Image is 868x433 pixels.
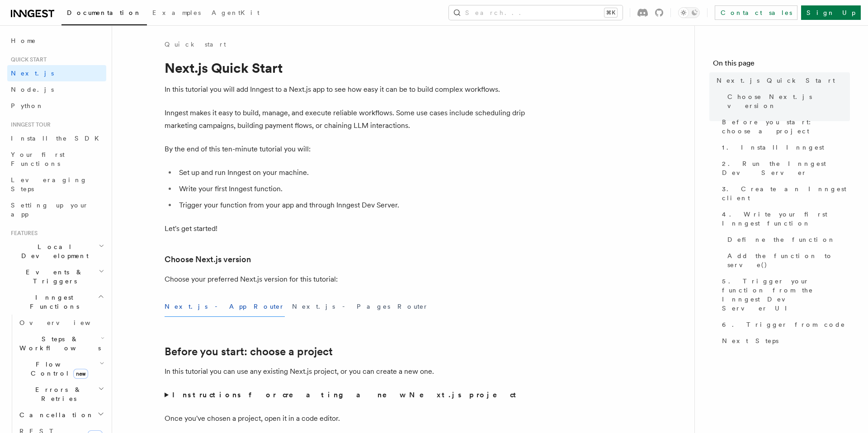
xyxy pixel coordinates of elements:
[19,319,113,326] span: Overview
[717,76,835,85] span: Next.js Quick Start
[165,60,526,76] h1: Next.js Quick Start
[206,3,265,24] a: AgentKit
[165,412,526,425] p: Once you've chosen a project, open it in a code editor.
[718,181,850,206] a: 3. Create an Inngest client
[7,289,106,315] button: Inngest Functions
[165,83,526,96] p: In this tutorial you will add Inngest to a Next.js app to see how easy it can be to build complex...
[7,268,99,286] span: Events & Triggers
[152,9,201,16] span: Examples
[11,70,54,77] span: Next.js
[718,316,850,333] a: 6. Trigger from code
[713,72,850,89] a: Next.js Quick Start
[7,293,98,311] span: Inngest Functions
[16,407,106,423] button: Cancellation
[165,222,526,235] p: Let's get started!
[172,391,520,399] strong: Instructions for creating a new Next.js project
[722,277,850,313] span: 5. Trigger your function from the Inngest Dev Server UI
[7,98,106,114] a: Python
[11,135,104,142] span: Install the SDK
[165,253,251,266] a: Choose Next.js version
[61,3,147,25] a: Documentation
[7,146,106,172] a: Your first Functions
[713,58,850,72] h4: On this page
[16,315,106,331] a: Overview
[11,151,65,167] span: Your first Functions
[11,36,36,45] span: Home
[727,235,835,244] span: Define the function
[7,264,106,289] button: Events & Triggers
[165,345,333,358] a: Before you start: choose a project
[722,320,845,329] span: 6. Trigger from code
[722,336,778,345] span: Next Steps
[718,333,850,349] a: Next Steps
[7,197,106,222] a: Setting up your app
[16,334,101,353] span: Steps & Workflows
[7,33,106,49] a: Home
[718,139,850,155] a: 1. Install Inngest
[67,9,142,16] span: Documentation
[73,369,88,379] span: new
[718,273,850,316] a: 5. Trigger your function from the Inngest Dev Server UI
[147,3,206,24] a: Examples
[176,166,526,179] li: Set up and run Inngest on your machine.
[604,8,617,17] kbd: ⌘K
[176,199,526,212] li: Trigger your function from your app and through Inngest Dev Server.
[7,230,38,237] span: Features
[11,202,89,218] span: Setting up your app
[7,130,106,146] a: Install the SDK
[724,231,850,248] a: Define the function
[16,331,106,356] button: Steps & Workflows
[7,65,106,81] a: Next.js
[715,5,797,20] a: Contact sales
[16,356,106,381] button: Flow Controlnew
[292,297,429,317] button: Next.js - Pages Router
[11,176,87,193] span: Leveraging Steps
[722,159,850,177] span: 2. Run the Inngest Dev Server
[165,297,285,317] button: Next.js - App Router
[16,381,106,407] button: Errors & Retries
[7,239,106,264] button: Local Development
[165,273,526,286] p: Choose your preferred Next.js version for this tutorial:
[718,155,850,181] a: 2. Run the Inngest Dev Server
[165,107,526,132] p: Inngest makes it easy to build, manage, and execute reliable workflows. Some use cases include sc...
[7,56,47,63] span: Quick start
[176,183,526,195] li: Write your first Inngest function.
[678,7,700,18] button: Toggle dark mode
[727,251,850,269] span: Add the function to serve()
[724,248,850,273] a: Add the function to serve()
[801,5,861,20] a: Sign Up
[722,210,850,228] span: 4. Write your first Inngest function
[16,410,94,419] span: Cancellation
[7,172,106,197] a: Leveraging Steps
[722,118,850,136] span: Before you start: choose a project
[718,206,850,231] a: 4. Write your first Inngest function
[722,184,850,202] span: 3. Create an Inngest client
[724,89,850,114] a: Choose Next.js version
[727,92,850,110] span: Choose Next.js version
[16,385,98,403] span: Errors & Retries
[165,365,526,378] p: In this tutorial you can use any existing Next.js project, or you can create a new one.
[718,114,850,139] a: Before you start: choose a project
[16,360,99,378] span: Flow Control
[165,40,226,49] a: Quick start
[449,5,623,20] button: Search...⌘K
[11,86,54,93] span: Node.js
[165,389,526,401] summary: Instructions for creating a new Next.js project
[11,102,44,109] span: Python
[165,143,526,155] p: By the end of this ten-minute tutorial you will:
[7,81,106,98] a: Node.js
[722,143,824,152] span: 1. Install Inngest
[212,9,259,16] span: AgentKit
[7,121,51,128] span: Inngest tour
[7,242,99,260] span: Local Development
